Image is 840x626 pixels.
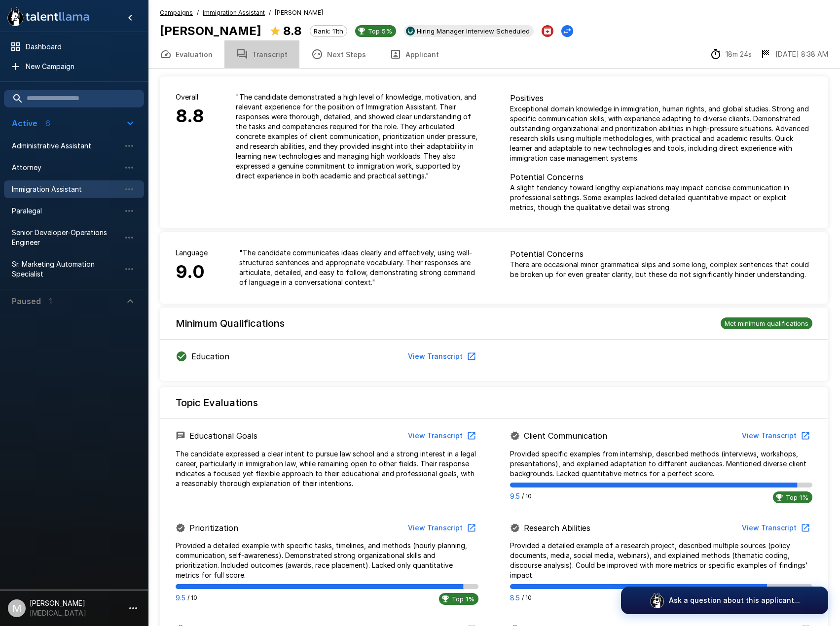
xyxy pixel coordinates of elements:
span: Top 1% [448,595,478,603]
img: logo_glasses@2x.png [649,592,665,608]
p: 18m 24s [726,49,752,59]
p: " The candidate demonstrated a high level of knowledge, motivation, and relevant experience for t... [236,92,478,181]
p: Language [176,248,208,258]
button: Evaluation [148,40,224,68]
p: Provided a detailed example with specific tasks, timelines, and methods (hourly planning, communi... [176,541,478,580]
button: Change Stage [561,25,573,37]
p: Education [191,350,229,362]
span: / [269,8,271,18]
h6: Topic Evaluations [176,395,258,411]
button: View Transcript [404,427,478,445]
h6: 9.0 [176,258,208,286]
p: A slight tendency toward lengthy explanations may impact concise communication in professional se... [510,183,813,212]
p: Prioritization [189,522,238,534]
p: Provided specific examples from internship, described methods (interviews, workshops, presentatio... [510,449,813,479]
p: There are occasional minor grammatical slips and some long, complex sentences that could be broke... [510,260,813,279]
span: / 10 [522,491,532,501]
p: Overall [176,92,204,102]
button: Ask a question about this applicant... [621,587,828,614]
img: ukg_logo.jpeg [406,27,415,35]
p: Client Communication [524,430,607,442]
span: Rank: 11th [310,27,347,35]
button: View Transcript [404,519,478,537]
div: The date and time when the interview was completed [760,48,828,60]
button: Next Steps [299,40,378,68]
span: Top 1% [782,493,812,501]
p: 8.5 [510,593,520,603]
p: 9.5 [176,593,185,603]
p: Potential Concerns [510,171,813,183]
button: Archive Applicant [542,25,553,37]
p: The candidate expressed a clear intent to pursue law school and a strong interest in a legal care... [176,449,478,488]
p: Positives [510,92,813,104]
u: Campaigns [160,9,193,16]
button: View Transcript [404,348,478,366]
p: Ask a question about this applicant... [669,595,800,605]
h6: Minimum Qualifications [176,315,285,331]
h6: 8.8 [176,102,204,131]
b: 8.8 [283,24,302,38]
p: " The candidate communicates ideas clearly and effectively, using well-structured sentences and a... [239,248,478,287]
span: Met minimum qualifications [721,319,812,327]
div: View profile in UKG [404,25,534,37]
p: [DATE] 8:38 AM [775,49,828,59]
span: / 10 [187,593,197,603]
button: Transcript [224,40,299,68]
p: Research Abilities [524,522,590,534]
span: / 10 [522,593,532,603]
div: The time between starting and completing the interview [710,48,752,60]
p: Potential Concerns [510,248,813,260]
button: Applicant [378,40,451,68]
b: [PERSON_NAME] [160,24,261,38]
p: Provided a detailed example of a research project, described multiple sources (policy documents, ... [510,541,813,580]
span: [PERSON_NAME] [275,8,323,18]
span: Top 5% [364,27,396,35]
button: View Transcript [738,519,812,537]
span: Hiring Manager Interview Scheduled [413,27,534,35]
p: 9.5 [510,491,520,501]
button: View Transcript [738,427,812,445]
u: Immigration Assistant [203,9,265,16]
span: / [197,8,199,18]
p: Educational Goals [189,430,257,442]
p: Exceptional domain knowledge in immigration, human rights, and global studies. Strong and specifi... [510,104,813,163]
